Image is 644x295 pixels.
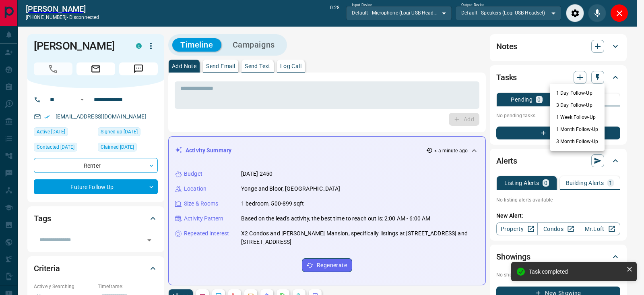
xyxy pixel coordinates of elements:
[550,99,605,111] li: 3 Day Follow-Up
[550,123,605,135] li: 1 Month Follow-Up
[529,268,623,275] div: Task completed
[550,111,605,123] li: 1 Week Follow-Up
[550,135,605,147] li: 3 Month Follow-Up
[550,87,605,99] li: 1 Day Follow-Up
